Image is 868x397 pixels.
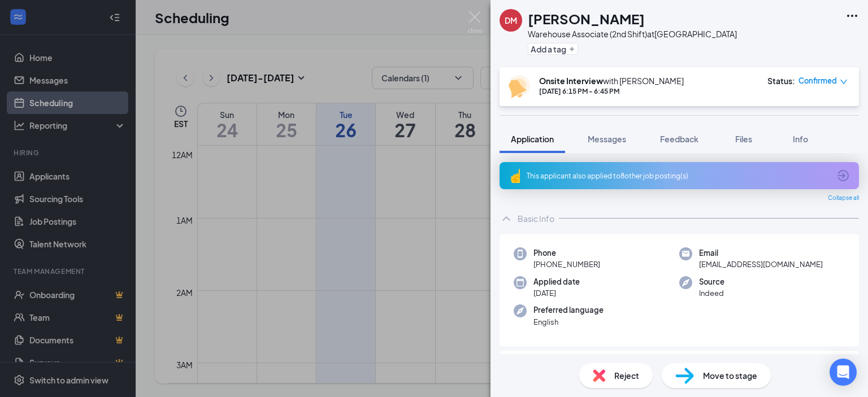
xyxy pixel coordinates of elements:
span: Preferred language [533,304,604,316]
div: Status : [767,75,795,86]
svg: ArrowCircle [836,169,850,182]
svg: Ellipses [845,9,859,23]
svg: Plus [568,46,575,53]
span: Info [793,134,808,144]
span: Move to stage [703,369,757,382]
span: Applied date [533,276,580,287]
span: Messages [588,134,626,144]
span: down [840,78,848,86]
div: Open Intercom Messenger [830,359,857,386]
div: [DATE] 6:15 PM - 6:45 PM [539,86,684,96]
span: Email [699,247,823,259]
span: [DATE] [533,287,580,299]
svg: ChevronUp [500,212,513,225]
button: PlusAdd a tag [528,43,578,55]
span: English [533,316,604,328]
span: [EMAIL_ADDRESS][DOMAIN_NAME] [699,259,823,270]
h1: [PERSON_NAME] [528,9,645,28]
span: Confirmed [798,75,837,86]
span: [PHONE_NUMBER] [533,259,600,270]
span: Collapse all [828,194,859,203]
b: Onsite Interview [539,76,603,86]
span: Phone [533,247,600,259]
span: Source [699,276,724,287]
span: Reject [614,369,639,382]
div: DM [505,15,517,26]
span: Files [735,134,752,144]
div: with [PERSON_NAME] [539,75,684,86]
span: Indeed [699,287,724,299]
div: Basic Info [518,213,554,224]
span: Application [511,134,554,144]
div: Warehouse Associate (2nd Shift) at [GEOGRAPHIC_DATA] [528,28,737,40]
span: Feedback [660,134,698,144]
div: This applicant also applied to 8 other job posting(s) [527,171,830,181]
